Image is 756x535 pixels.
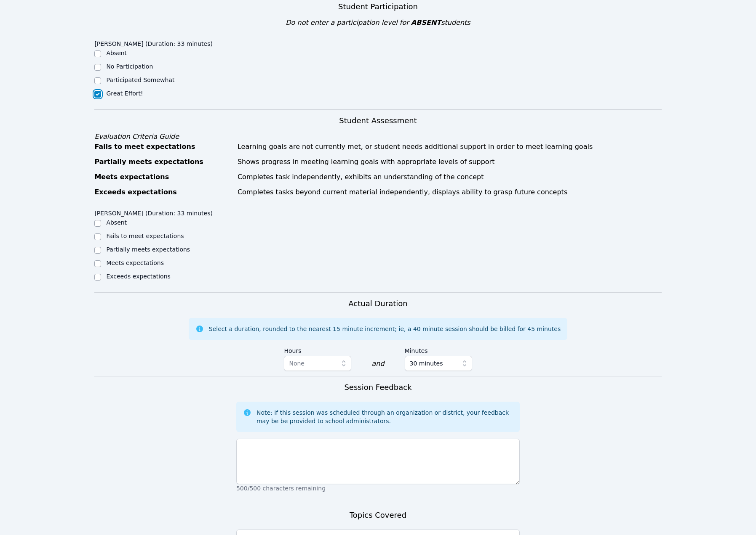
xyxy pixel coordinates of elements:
[371,359,384,369] div: and
[350,509,406,521] h3: Topics Covered
[348,298,407,310] h3: Actual Duration
[94,36,213,49] legend: [PERSON_NAME] (Duration: 33 minutes)
[106,90,143,97] label: Great Effort!
[94,142,232,152] div: Fails to meet expectations
[238,172,662,182] div: Completes task independently, exhibits an understanding of the concept
[106,273,170,280] label: Exceeds expectations
[94,115,661,127] h3: Student Assessment
[238,187,662,197] div: Completes tasks beyond current material independently, displays ability to grasp future concepts
[106,246,190,253] label: Partially meets expectations
[209,325,561,333] div: Select a duration, rounded to the nearest 15 minute increment; ie, a 40 minute session should be ...
[106,219,127,226] label: Absent
[106,63,153,70] label: No Participation
[94,157,232,167] div: Partially meets expectations
[238,142,662,152] div: Learning goals are not currently met, or student needs additional support in order to meet learni...
[256,408,513,425] div: Note: If this session was scheduled through an organization or district, your feedback may be be ...
[289,360,305,367] span: None
[284,356,351,371] button: None
[94,132,661,142] div: Evaluation Criteria Guide
[405,343,472,356] label: Minutes
[94,18,661,28] div: Do not enter a participation level for students
[94,172,232,182] div: Meets expectations
[106,50,127,56] label: Absent
[238,157,662,167] div: Shows progress in meeting learning goals with appropriate levels of support
[405,356,472,371] button: 30 minutes
[410,358,443,368] span: 30 minutes
[94,1,661,13] h3: Student Participation
[236,484,520,493] p: 500/500 characters remaining
[284,343,351,356] label: Hours
[94,187,232,197] div: Exceeds expectations
[94,206,213,218] legend: [PERSON_NAME] (Duration: 33 minutes)
[344,381,411,393] h3: Session Feedback
[106,260,164,266] label: Meets expectations
[106,77,174,83] label: Participated Somewhat
[106,233,184,239] label: Fails to meet expectations
[411,19,441,26] span: ABSENT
